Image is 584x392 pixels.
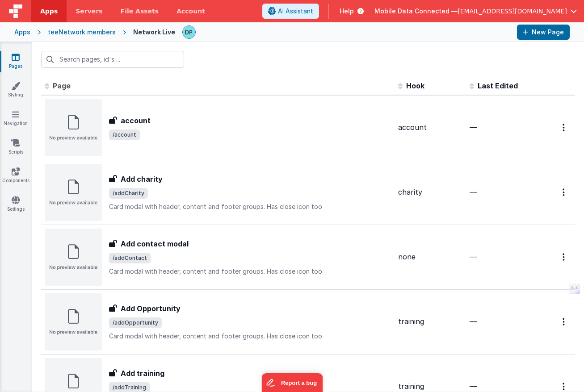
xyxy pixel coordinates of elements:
[109,317,162,328] span: /addOpportunity
[121,115,151,126] h3: account
[121,303,181,314] h3: Add Opportunity
[133,28,175,37] div: Network Live
[517,25,570,40] button: New Page
[398,187,462,197] div: charity
[48,28,116,37] div: teeNetwork members
[398,317,462,327] div: training
[458,7,567,16] span: [EMAIL_ADDRESS][DOMAIN_NAME]
[109,188,148,199] span: /addCharity
[470,252,477,261] span: —
[109,332,391,341] p: Card modal with header, content and footer groups. Has close icon too
[278,7,313,16] span: AI Assistant
[121,368,164,379] h3: Add training
[14,28,30,37] div: Apps
[261,373,323,392] iframe: Marker.io feedback button
[406,81,424,90] span: Hook
[121,174,163,184] h3: Add charity
[398,381,462,392] div: training
[557,118,571,137] button: Options
[340,7,354,16] span: Help
[398,122,462,133] div: account
[41,51,184,68] input: Search pages, id's ...
[183,26,195,38] img: d6e3be1ce36d7fc35c552da2480304ca
[76,7,102,16] span: Servers
[40,7,58,16] span: Apps
[109,253,151,263] span: /addContact
[470,382,477,391] span: —
[109,267,391,276] p: Card modal with header, content and footer groups. Has close icon too
[121,7,159,16] span: File Assets
[557,313,571,331] button: Options
[109,202,391,211] p: Card modal with header, content and footer groups. Has close icon too
[374,7,577,16] button: Mobile Data Connected — [EMAIL_ADDRESS][DOMAIN_NAME]
[109,129,140,140] span: /account
[478,81,518,90] span: Last Edited
[557,183,571,201] button: Options
[470,317,477,326] span: —
[121,238,189,249] h3: Add contact modal
[470,123,477,132] span: —
[470,188,477,196] span: —
[262,4,319,19] button: AI Assistant
[53,81,71,90] span: Page
[398,252,462,262] div: none
[374,7,458,16] span: Mobile Data Connected —
[557,248,571,266] button: Options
